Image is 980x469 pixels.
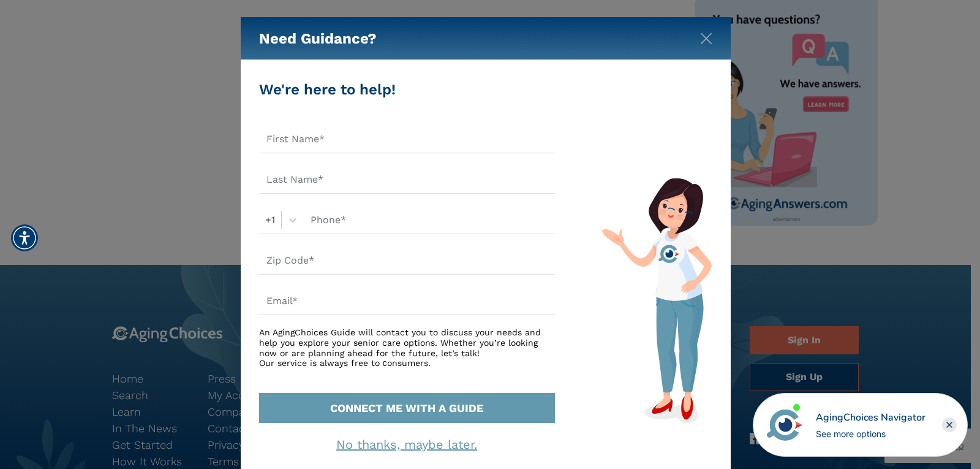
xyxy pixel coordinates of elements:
[259,246,555,275] input: Zip Code*
[764,404,805,446] img: avatar
[259,393,555,423] button: CONNECT ME WITH A GUIDE
[700,32,712,45] img: modal-close.svg
[942,418,957,432] div: Close
[601,178,712,423] img: match-guide-form.svg
[816,410,925,425] div: AgingChoices Navigator
[816,427,925,440] div: See more options
[259,327,555,368] div: An AgingChoices Guide will contact you to discuss your needs and help you explore your senior car...
[259,287,555,315] input: Email*
[259,125,555,153] input: First Name*
[259,78,555,101] div: We're here to help!
[303,206,555,234] input: Phone*
[700,30,712,42] button: Close
[259,166,555,194] input: Last Name*
[336,437,477,452] a: No thanks, maybe later.
[259,17,377,60] h5: Need Guidance?
[11,224,38,251] div: Accessibility Menu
